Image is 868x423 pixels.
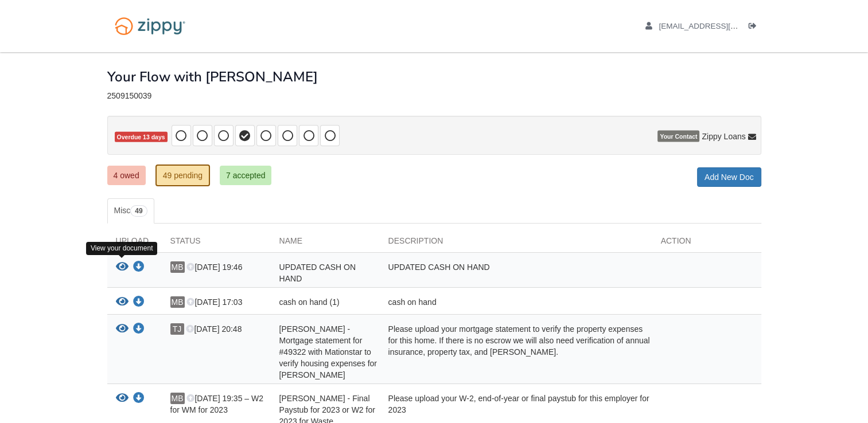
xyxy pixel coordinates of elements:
a: Download UPDATED CASH ON HAND [133,263,145,272]
a: Log out [749,22,761,33]
span: [PERSON_NAME] - Mortgage statement for #49322 with Mationstar to verify housing expenses for [PER... [279,324,377,379]
a: Misc [107,198,154,224]
span: Zippy Loans [702,131,745,142]
span: MB [170,261,185,273]
span: Overdue 13 days [115,132,168,143]
span: Your Contact [657,131,699,142]
div: cash on hand [380,296,652,311]
button: View cash on hand (1) [116,296,129,308]
span: TJ [170,323,184,335]
a: Download Tyler Johnston - Final Paystub for 2023 or W2 for 2023 for Waste management [133,394,145,404]
span: [DATE] 17:03 [186,297,242,307]
span: UPDATED CASH ON HAND [279,263,356,283]
div: Upload [107,235,162,252]
a: 7 accepted [220,166,272,185]
span: MB [170,296,185,308]
h1: Your Flow with [PERSON_NAME] [107,69,318,84]
span: MB [170,393,185,404]
div: 2509150039 [107,91,761,101]
img: Logo [107,11,193,41]
a: 49 pending [155,164,210,186]
span: [DATE] 20:48 [186,324,242,334]
div: UPDATED CASH ON HAND [380,261,652,284]
a: Download cash on hand (1) [133,298,145,307]
div: Action [652,235,761,252]
div: Please upload your mortgage statement to verify the property expenses for this home. If there is ... [380,323,652,381]
span: 49 [130,205,147,217]
a: edit profile [645,22,791,33]
button: View UPDATED CASH ON HAND [116,261,129,273]
div: Description [380,235,652,252]
span: [DATE] 19:46 [186,263,242,272]
div: Status [162,235,271,252]
span: [DATE] 19:35 – W2 for WM for 2023 [170,394,263,414]
button: View Maddison Brown - Mortgage statement for #49322 with Mationstar to verify housing expenses fo... [116,323,129,335]
a: 4 owed [107,166,146,185]
button: View Tyler Johnston - Final Paystub for 2023 or W2 for 2023 for Waste management [116,393,129,405]
span: maddisonbrown222@yahoo.com [659,22,790,30]
a: Add New Doc [697,167,761,187]
a: Download Maddison Brown - Mortgage statement for #49322 with Mationstar to verify housing expense... [133,325,145,334]
span: cash on hand (1) [279,297,340,307]
div: View your document [86,242,158,255]
div: Name [271,235,380,252]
